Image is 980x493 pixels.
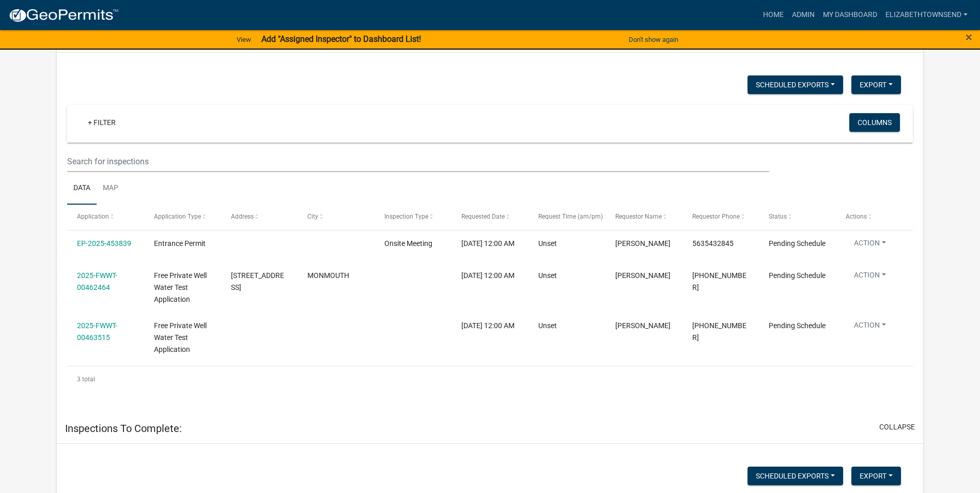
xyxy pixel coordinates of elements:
[615,271,671,280] span: Nathan Potter
[769,321,826,330] span: Pending Schedule
[692,271,746,291] span: 319-540-3404
[154,213,201,220] span: Application Type
[67,366,913,392] div: 3 total
[769,213,787,220] span: Status
[538,271,557,280] span: Unset
[221,205,298,229] datatable-header-cell: Address
[846,238,894,253] button: Action
[759,205,836,229] datatable-header-cell: Status
[615,239,671,248] span: Gregg Recker
[788,5,819,25] a: Admin
[849,113,900,132] button: Columns
[298,205,375,229] datatable-header-cell: City
[538,213,603,220] span: Request Time (am/pm)
[154,321,207,353] span: Free Private Well Water Test Application
[461,271,515,280] span: 08/25/2025, 12:00 AM
[307,271,349,280] span: MONMOUTH
[77,321,117,342] a: 2025-FWWT-00463515
[881,5,972,25] a: ElizabethTownsend
[846,270,894,285] button: Action
[375,205,452,229] datatable-header-cell: Inspection Type
[80,113,124,132] a: + Filter
[65,422,182,435] h5: Inspections To Complete:
[769,271,826,280] span: Pending Schedule
[625,31,682,48] button: Don't show again
[452,205,528,229] datatable-header-cell: Requested Date
[759,5,788,25] a: Home
[966,30,972,44] span: ×
[692,213,740,220] span: Requestor Phone
[144,205,221,229] datatable-header-cell: Application Type
[846,320,894,335] button: Action
[307,213,318,220] span: City
[231,213,254,220] span: Address
[261,34,421,44] strong: Add "Assigned Inspector" to Dashboard List!
[384,213,428,220] span: Inspection Type
[769,239,826,248] span: Pending Schedule
[538,321,557,330] span: Unset
[615,213,662,220] span: Requestor Name
[966,31,972,43] button: Close
[846,213,867,220] span: Actions
[461,239,515,248] span: 07/24/2025, 12:00 AM
[851,75,901,94] button: Export
[748,75,843,94] button: Scheduled Exports
[231,271,284,291] span: 163 150TH ST
[384,239,432,248] span: Onsite Meeting
[461,213,505,220] span: Requested Date
[67,172,97,205] a: Data
[97,172,125,205] a: Map
[154,271,207,303] span: Free Private Well Water Test Application
[692,239,734,248] span: 5635432845
[461,321,515,330] span: 08/18/2025, 12:00 AM
[682,205,759,229] datatable-header-cell: Requestor Phone
[615,321,671,330] span: Mary Gansen
[538,239,557,248] span: Unset
[57,53,923,413] div: collapse
[77,271,117,291] a: 2025-FWWT-00462464
[154,239,206,248] span: Entrance Permit
[692,321,746,342] span: 563-686-4214
[232,31,255,48] a: View
[77,239,131,248] a: EP-2025-453839
[748,467,843,485] button: Scheduled Exports
[851,467,901,485] button: Export
[528,205,605,229] datatable-header-cell: Request Time (am/pm)
[819,5,881,25] a: My Dashboard
[67,151,769,172] input: Search for inspections
[605,205,682,229] datatable-header-cell: Requestor Name
[77,213,109,220] span: Application
[879,422,915,433] button: collapse
[836,205,913,229] datatable-header-cell: Actions
[67,205,144,229] datatable-header-cell: Application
